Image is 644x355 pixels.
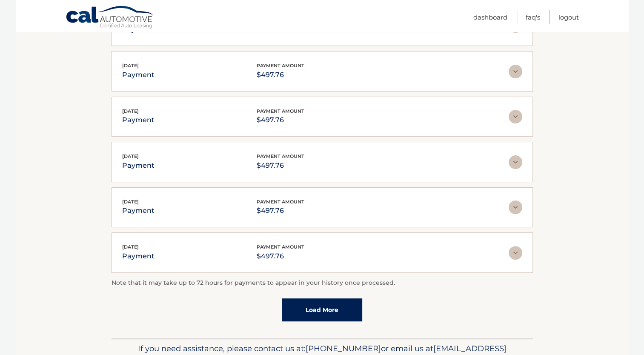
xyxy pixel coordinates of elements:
a: Load More [282,298,362,321]
a: FAQ's [526,10,540,24]
p: $497.76 [257,250,304,262]
span: [PHONE_NUMBER] [306,344,381,353]
span: payment amount [257,108,304,114]
span: [DATE] [122,108,139,114]
p: payment [122,69,155,81]
span: [DATE] [122,199,139,205]
span: [DATE] [122,244,139,250]
img: accordion-rest.svg [509,65,522,78]
span: [DATE] [122,153,139,159]
a: Logout [558,10,579,24]
p: payment [122,205,155,217]
span: payment amount [257,63,304,69]
span: payment amount [257,153,304,159]
p: payment [122,160,155,172]
p: $497.76 [257,205,304,217]
img: accordion-rest.svg [509,200,522,214]
span: payment amount [257,244,304,250]
img: accordion-rest.svg [509,246,522,260]
span: [DATE] [122,63,139,69]
p: payment [122,114,155,126]
img: accordion-rest.svg [509,110,522,123]
p: Note that it may take up to 72 hours for payments to appear in your history once processed. [112,278,533,288]
img: accordion-rest.svg [509,155,522,169]
p: $497.76 [257,114,304,126]
p: payment [122,250,155,262]
a: Dashboard [473,10,507,24]
p: $497.76 [257,69,304,81]
a: Cal Automotive [66,6,155,30]
span: payment amount [257,199,304,205]
p: $497.76 [257,160,304,172]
